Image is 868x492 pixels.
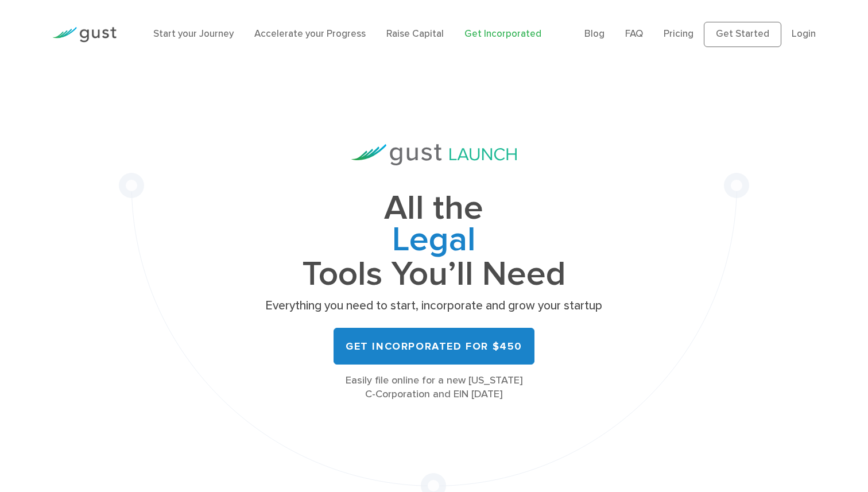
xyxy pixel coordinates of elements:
[584,28,604,40] a: Blog
[664,28,693,40] a: Pricing
[792,28,816,40] a: Login
[334,328,534,365] a: Get Incorporated for $450
[704,22,781,47] a: Get Started
[52,27,117,42] img: Gust Logo
[153,28,234,40] a: Start your Journey
[625,28,643,40] a: FAQ
[464,28,541,40] a: Get Incorporated
[386,28,444,40] a: Raise Capital
[254,28,366,40] a: Accelerate your Progress
[262,193,606,290] h1: All the Tools You’ll Need
[351,144,517,165] img: Gust Launch Logo
[262,298,606,314] p: Everything you need to start, incorporate and grow your startup
[262,224,606,259] span: Legal
[262,374,606,401] div: Easily file online for a new [US_STATE] C-Corporation and EIN [DATE]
